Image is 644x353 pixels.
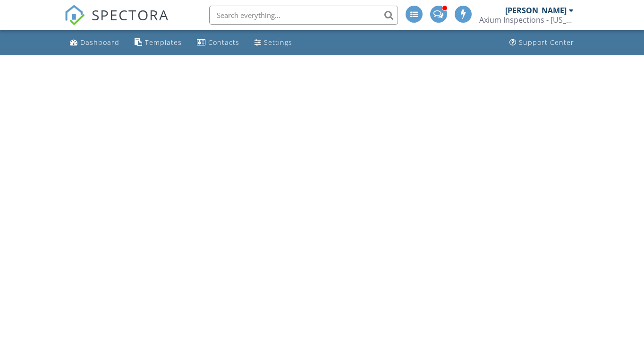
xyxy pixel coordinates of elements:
[64,5,85,26] img: The Best Home Inspection Software - Spectora
[209,6,398,25] input: Search everything...
[506,34,578,52] a: Support Center
[64,13,169,33] a: SPECTORA
[505,6,567,15] div: [PERSON_NAME]
[80,38,119,47] div: Dashboard
[92,5,169,25] span: SPECTORA
[208,38,239,47] div: Contacts
[131,34,186,52] a: Templates
[264,38,292,47] div: Settings
[519,38,574,47] div: Support Center
[479,15,574,25] div: Axium Inspections - Colorado
[251,34,296,52] a: Settings
[145,38,182,47] div: Templates
[66,34,123,52] a: Dashboard
[193,34,243,52] a: Contacts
